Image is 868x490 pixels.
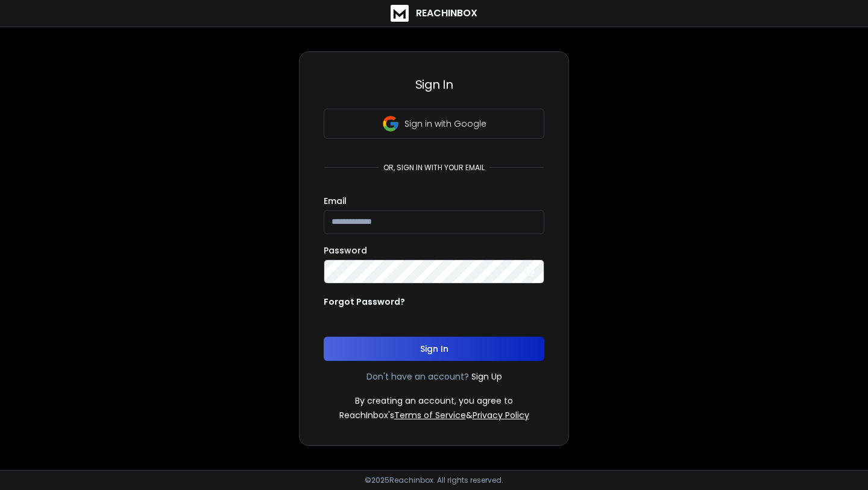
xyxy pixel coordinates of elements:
p: Forgot Password? [324,296,405,308]
a: Sign Up [471,371,502,383]
p: Don't have an account? [366,371,469,383]
p: Sign in with Google [404,118,486,130]
p: or, sign in with your email [379,163,489,173]
a: Privacy Policy [473,409,529,421]
img: logo [391,5,409,22]
label: Password [324,246,367,255]
h1: ReachInbox [416,6,477,21]
a: Terms of Service [394,409,466,421]
p: ReachInbox's & [339,409,529,421]
a: ReachInbox [391,5,477,22]
label: Email [324,197,347,205]
button: Sign in with Google [324,109,544,139]
p: By creating an account, you agree to [355,395,513,407]
h3: Sign In [324,76,544,93]
p: © 2025 Reachinbox. All rights reserved. [365,476,503,485]
button: Sign In [324,337,544,361]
